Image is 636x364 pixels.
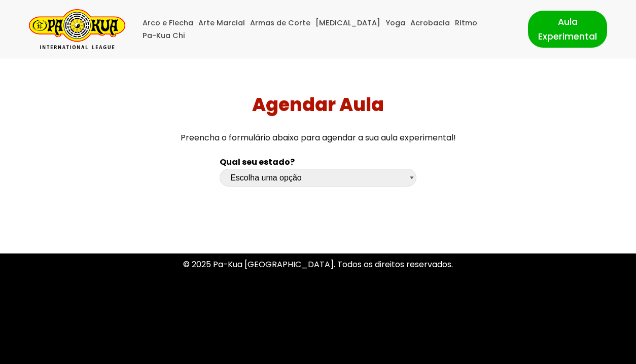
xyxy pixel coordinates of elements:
[89,345,133,357] a: WordPress
[455,17,477,29] a: Ritmo
[528,11,607,47] a: Aula Experimental
[273,301,364,313] a: Política de Privacidade
[385,17,405,29] a: Yoga
[29,344,133,358] p: | Movido a
[410,17,450,29] a: Acrobacia
[250,17,310,29] a: Armas de Corte
[143,17,193,29] a: Arco e Flecha
[29,345,49,357] a: Neve
[4,131,632,144] p: Preencha o formulário abaixo para agendar a sua aula experimental!
[198,17,245,29] a: Arte Marcial
[4,94,632,116] h1: Agendar Aula
[29,9,125,49] a: Pa-Kua Brasil Uma Escola de conhecimentos orientais para toda a família. Foco, habilidade concent...
[315,17,380,29] a: [MEDICAL_DATA]
[220,156,295,168] b: Qual seu estado?
[143,29,185,42] a: Pa-Kua Chi
[29,258,607,271] p: © 2025 Pa-Kua [GEOGRAPHIC_DATA]. Todos os direitos reservados.
[140,17,513,42] div: Menu primário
